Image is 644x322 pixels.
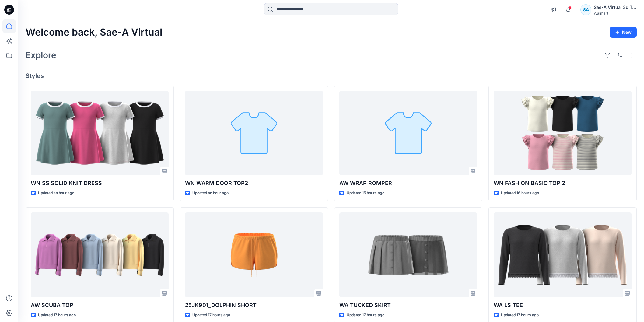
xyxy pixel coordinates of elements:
[501,190,539,196] p: Updated 16 hours ago
[31,179,169,187] p: WN SS SOLID KNIT DRESS
[494,301,632,310] p: WA LS TEE
[347,190,384,196] p: Updated 15 hours ago
[610,27,637,38] button: New
[501,312,539,318] p: Updated 17 hours ago
[594,4,636,11] div: Sae-A Virtual 3d Team
[38,312,76,318] p: Updated 17 hours ago
[192,190,229,196] p: Updated an hour ago
[185,179,323,187] p: WN WARM DOOR TOP2
[192,312,230,318] p: Updated 17 hours ago
[494,212,632,297] a: WA LS TEE
[185,91,323,175] a: WN WARM DOOR TOP2
[26,50,56,60] h2: Explore
[494,91,632,175] a: WN FASHION BASIC TOP 2
[185,301,323,310] p: 25JK901_DOLPHIN SHORT
[339,91,477,175] a: AW WRAP ROMPER
[339,301,477,310] p: WA TUCKED SKIRT
[580,4,591,15] div: SA
[31,301,169,310] p: AW SCUBA TOP
[339,212,477,297] a: WA TUCKED SKIRT
[31,212,169,297] a: AW SCUBA TOP
[347,312,384,318] p: Updated 17 hours ago
[38,190,74,196] p: Updated an hour ago
[185,212,323,297] a: 25JK901_DOLPHIN SHORT
[26,27,162,38] h2: Welcome back, Sae-A Virtual
[594,11,636,16] div: Walmart
[31,91,169,175] a: WN SS SOLID KNIT DRESS
[494,179,632,187] p: WN FASHION BASIC TOP 2
[26,72,637,79] h4: Styles
[339,179,477,187] p: AW WRAP ROMPER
